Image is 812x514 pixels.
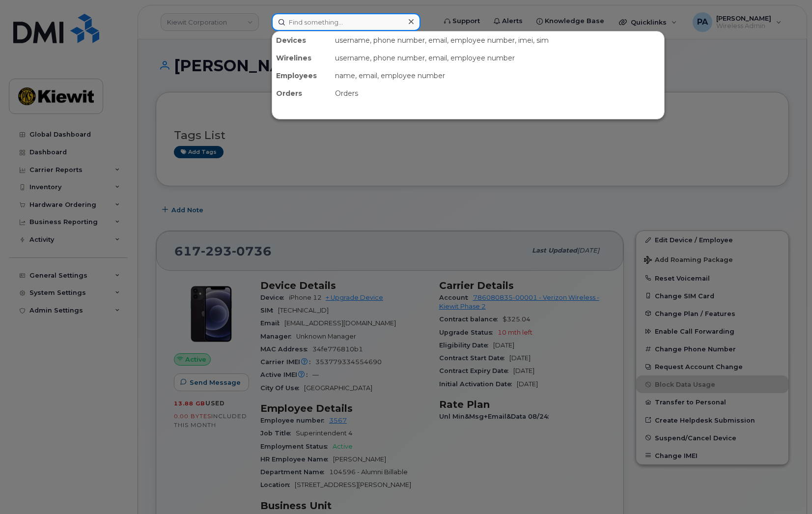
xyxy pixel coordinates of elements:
div: Devices [272,31,331,49]
div: username, phone number, email, employee number, imei, sim [331,31,664,49]
div: Employees [272,67,331,85]
div: Wirelines [272,49,331,67]
div: Orders [272,85,331,102]
div: username, phone number, email, employee number [331,49,664,67]
div: Orders [331,85,664,102]
iframe: Messenger Launcher [769,471,805,507]
div: name, email, employee number [331,67,664,85]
